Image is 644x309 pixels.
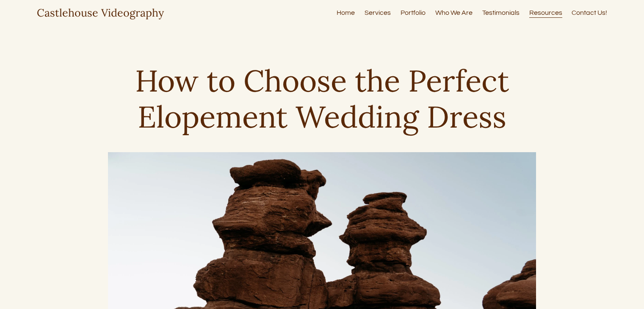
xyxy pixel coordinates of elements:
a: Resources [529,7,562,19]
a: Who We Are [435,7,473,19]
h1: How to Choose the Perfect Elopement Wedding Dress [108,63,536,135]
a: Portfolio [401,7,426,19]
a: Contact Us! [572,7,607,19]
a: Castlehouse Videography [37,6,164,19]
a: Services [365,7,391,19]
a: Home [337,7,355,19]
a: Testimonials [482,7,520,19]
